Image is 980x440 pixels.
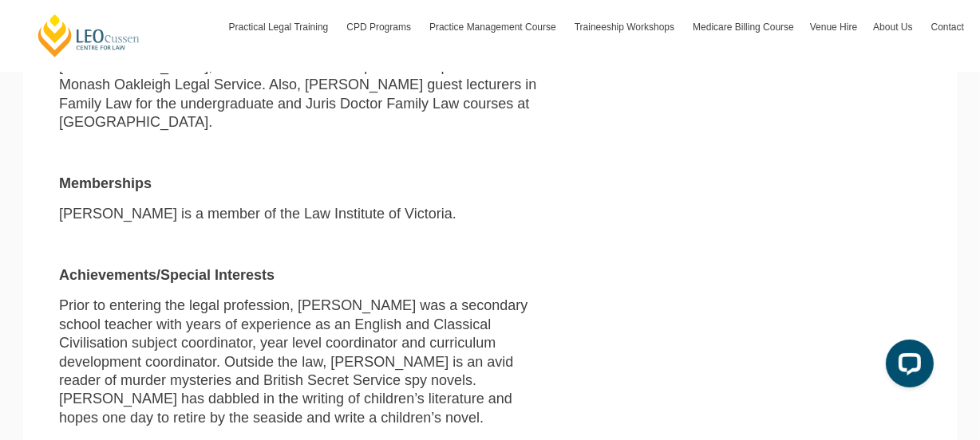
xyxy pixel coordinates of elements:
[685,4,802,50] a: Medicare Billing Course
[59,297,551,427] p: Prior to entering the legal profession, [PERSON_NAME] was a secondary school teacher with years o...
[338,4,421,50] a: CPD Programs
[36,13,142,58] a: [PERSON_NAME] Centre for Law
[59,39,551,132] p: In addition to her role at [PERSON_NAME], [PERSON_NAME] is a [GEOGRAPHIC_DATA], Juris Doctor Clin...
[567,4,685,50] a: Traineeship Workshops
[221,4,339,50] a: Practical Legal Training
[59,205,551,223] p: [PERSON_NAME] is a member of the Law Institute of Victoria.
[923,4,972,50] a: Contact
[421,4,567,50] a: Practice Management Course
[59,267,275,283] strong: Achievements/Special Interests
[802,4,865,50] a: Venue Hire
[865,4,923,50] a: About Us
[873,333,940,400] iframe: LiveChat chat widget
[59,175,152,191] strong: Memberships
